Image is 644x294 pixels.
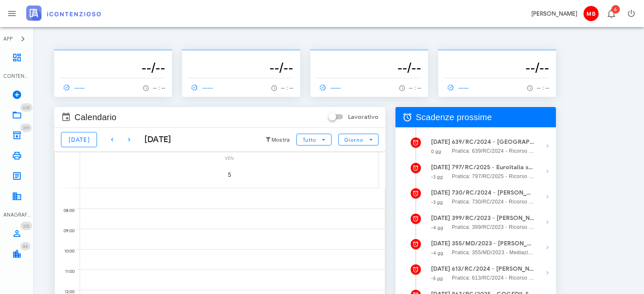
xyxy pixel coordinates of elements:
div: 11:00 [55,267,76,276]
button: Distintivo [601,3,621,24]
button: Mostra dettagli [539,214,556,231]
span: -- : -- [153,85,165,91]
span: Pratica: 797/RC/2025 - Ricorso contro Creset spa (Udienza) [452,172,535,181]
strong: [DATE] [431,138,451,146]
div: ven [80,152,379,163]
strong: 797/RC/2025 - Euroitalia srl - Depositare Documenti per Udienza [452,163,535,172]
div: 10:00 [55,247,76,256]
small: -3 gg [431,174,443,180]
span: 5 [218,171,241,179]
strong: [DATE] [431,214,451,222]
p: -------------- [317,52,421,59]
span: Pratica: 613/RC/2024 - Ricorso contro Agenzia delle entrate-Riscossione (Udienza) [452,274,535,282]
span: MB [583,6,599,21]
span: ------ [189,84,213,91]
button: 5 [218,163,241,187]
strong: [DATE] [431,164,451,171]
strong: 355/MD/2023 - [PERSON_NAME] Presentarsi in Udienza [452,239,535,248]
span: Tutto [302,137,316,143]
strong: [DATE] [431,240,451,247]
span: Distintivo [611,5,620,14]
span: Pratica: 639/RC/2024 - Ricorso contro Agenzia delle entrate-Riscossione (Udienza) [452,147,535,155]
strong: 613/RC/2024 - [PERSON_NAME] - Presentarsi in Udienza [452,264,535,274]
button: Tutto [296,134,331,146]
h3: --/-- [445,59,549,76]
span: Distintivo [20,222,32,230]
span: Pratica: 399/RC/2023 - Ricorso contro Agenzia delle entrate-Riscossione (Udienza) [452,223,535,231]
span: Giorno [344,137,364,143]
button: MB [580,3,601,24]
button: Mostra dettagli [539,137,556,154]
small: Mostra [271,137,290,143]
button: Mostra dettagli [539,239,556,256]
span: -- : -- [281,85,293,91]
button: Giorno [338,134,379,146]
div: 09:00 [55,226,76,236]
p: -------------- [445,52,549,59]
h3: --/-- [189,59,293,76]
div: ANAGRAFICA [3,211,30,219]
span: Pratica: 355/MD/2023 - Mediazione / Reclamo contro Agenzia delle entrate-Riscossione (Udienza) [452,248,535,257]
small: -4 gg [431,250,444,256]
div: [PERSON_NAME] [531,9,577,18]
span: 635 [23,105,30,110]
button: [DATE] [61,132,97,147]
img: logo-text-2x.png [26,5,101,21]
span: Distintivo [20,124,32,132]
span: Distintivo [20,242,30,250]
span: [DATE] [68,136,90,143]
span: 325 [23,223,30,229]
small: -4 gg [431,225,444,231]
span: Calendario [75,110,116,124]
div: CONTENZIOSO [3,72,30,80]
strong: [DATE] [431,265,451,272]
small: 0 gg [431,148,441,154]
button: Mostra dettagli [539,163,556,180]
p: -------------- [189,52,293,59]
span: Scadenze prossime [416,110,492,124]
span: Distintivo [20,103,33,112]
strong: 639/RC/2024 - [GEOGRAPHIC_DATA] srl - Invio Memorie per Udienza [452,137,535,147]
span: ------ [61,84,86,91]
strong: 399/RC/2023 - [PERSON_NAME]si in Udienza [452,214,535,223]
button: Mostra dettagli [539,264,556,281]
span: -- : -- [537,85,549,91]
p: -------------- [61,52,165,59]
strong: 730/RC/2024 - [PERSON_NAME] - Presentarsi in Udienza [452,188,535,198]
small: -5 gg [431,275,443,281]
div: [DATE] [138,133,171,146]
span: -- : -- [409,85,421,91]
span: ------ [445,84,470,91]
a: ------ [189,82,217,93]
span: ------ [317,84,342,91]
a: ------ [61,82,89,93]
h3: --/-- [317,59,421,76]
label: Lavorativo [348,113,379,121]
h3: --/-- [61,59,165,76]
span: 88 [23,244,28,249]
a: ------ [445,82,473,93]
strong: [DATE] [431,189,451,196]
div: 08:00 [55,206,76,215]
small: -3 gg [431,199,443,205]
span: Pratica: 730/RC/2024 - Ricorso contro Agenzia delle entrate-Riscossione (Udienza) [452,198,535,206]
span: 319 [23,125,29,131]
a: ------ [317,82,345,93]
button: Mostra dettagli [539,188,556,205]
